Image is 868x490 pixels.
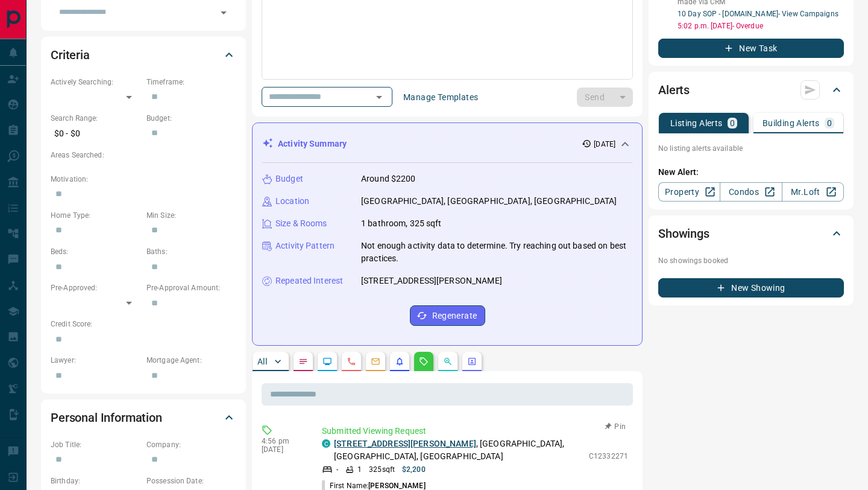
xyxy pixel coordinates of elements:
p: Location [275,195,309,208]
div: split button [577,87,633,107]
p: Activity Summary [278,138,347,150]
p: Lawyer: [51,355,140,366]
a: Mr.Loft [782,182,844,202]
p: Baths: [146,246,236,257]
div: Personal Information [51,403,236,432]
div: Activity Summary[DATE] [262,133,632,155]
span: [PERSON_NAME] [368,482,425,490]
p: [DATE] [594,139,615,150]
a: 10 Day SOP - [DOMAIN_NAME]- View Campaigns [678,10,838,18]
button: New Showing [658,278,844,297]
p: Around $2200 [361,173,416,185]
p: 5:02 p.m. [DATE] - Overdue [678,21,844,31]
p: $2,200 [402,464,426,475]
svg: Emails [371,357,380,366]
p: Listing Alerts [670,119,723,127]
p: Home Type: [51,210,140,221]
p: - [336,464,338,475]
div: condos.ca [322,439,330,448]
p: , [GEOGRAPHIC_DATA], [GEOGRAPHIC_DATA], [GEOGRAPHIC_DATA] [334,437,583,463]
h2: Showings [658,224,709,243]
svg: Notes [298,357,308,366]
p: Budget [275,173,303,185]
a: Property [658,182,720,202]
p: New Alert: [658,166,844,179]
p: Not enough activity data to determine. Try reaching out based on best practices. [361,240,632,265]
p: Submitted Viewing Request [322,425,628,437]
p: Timeframe: [146,77,236,87]
p: Size & Rooms [275,217,327,230]
p: Areas Searched: [51,150,236,161]
p: Birthday: [51,476,140,486]
div: Showings [658,219,844,248]
svg: Lead Browsing Activity [322,357,332,366]
p: Company: [146,439,236,450]
p: 0 [730,119,735,127]
a: Condos [720,182,782,202]
p: Budget: [146,113,236,124]
p: No listing alerts available [658,143,844,154]
h2: Personal Information [51,408,162,427]
p: Min Size: [146,210,236,221]
h2: Alerts [658,80,690,100]
p: Beds: [51,246,140,257]
a: [STREET_ADDRESS][PERSON_NAME] [334,439,476,448]
svg: Requests [419,357,429,366]
div: Criteria [51,40,236,69]
p: No showings booked [658,255,844,266]
p: [STREET_ADDRESS][PERSON_NAME] [361,275,502,287]
p: 0 [827,119,832,127]
div: Alerts [658,75,844,104]
svg: Calls [347,357,356,366]
p: 1 [357,464,362,475]
button: Regenerate [410,305,485,326]
p: Building Alerts [763,119,820,127]
p: [DATE] [262,445,304,454]
p: C12332271 [589,451,628,462]
p: Credit Score: [51,319,236,329]
p: Search Range: [51,113,140,124]
p: Actively Searching: [51,77,140,87]
p: Job Title: [51,439,140,450]
p: 4:56 pm [262,437,304,445]
svg: Listing Alerts [395,357,404,366]
p: [GEOGRAPHIC_DATA], [GEOGRAPHIC_DATA], [GEOGRAPHIC_DATA] [361,195,617,208]
button: Pin [598,421,633,432]
p: 1 bathroom, 325 sqft [361,217,442,230]
p: Mortgage Agent: [146,355,236,366]
p: 325 sqft [369,464,395,475]
p: Motivation: [51,174,236,185]
button: Open [215,4,232,21]
button: Open [371,89,388,106]
svg: Agent Actions [467,357,477,366]
svg: Opportunities [443,357,453,366]
button: New Task [658,39,844,58]
p: $0 - $0 [51,124,140,144]
p: Pre-Approved: [51,282,140,293]
p: All [257,357,267,366]
p: Repeated Interest [275,275,343,287]
p: Possession Date: [146,476,236,486]
h2: Criteria [51,45,90,65]
button: Manage Templates [396,87,485,107]
p: Activity Pattern [275,240,335,252]
p: Pre-Approval Amount: [146,282,236,293]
